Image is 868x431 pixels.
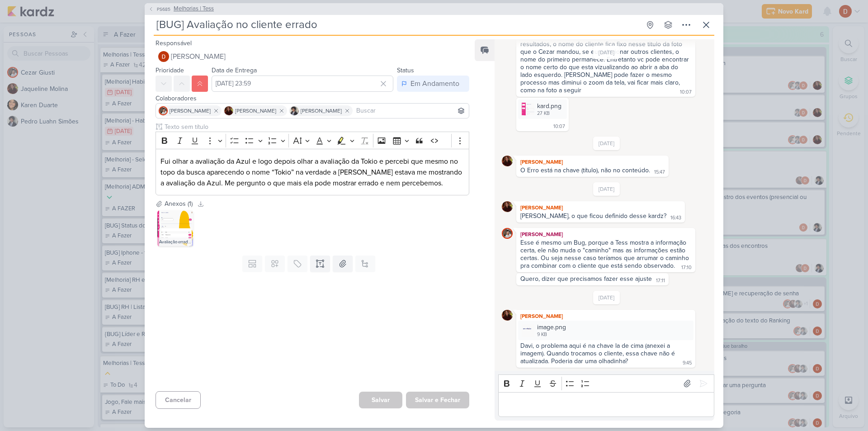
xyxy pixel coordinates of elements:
div: Editor toolbar [156,132,469,149]
div: Avaliação errada.png [157,237,193,246]
input: Texto sem título [163,122,469,132]
div: Editor toolbar [498,374,714,392]
img: Jaqueline Molina [502,310,513,321]
div: Esse é mesmo um Bug, porque a Tess mostra a informação certa, ele não muda o "caminho" mas as inf... [520,239,691,270]
div: 17:10 [681,264,692,271]
div: 17:11 [656,277,665,284]
button: [PERSON_NAME] [156,48,469,65]
div: 10:07 [680,89,692,96]
div: image.png [518,321,693,340]
div: kard.png [537,101,561,111]
label: Prioridade [156,66,184,74]
div: 15:47 [654,169,665,176]
span: [PERSON_NAME] [301,107,342,115]
div: 10:07 [553,123,565,130]
span: [PERSON_NAME] [171,51,226,62]
div: image.png [537,322,566,332]
input: Kard Sem Título [154,17,640,33]
label: Status [397,66,414,74]
div: [PERSON_NAME], o que ficou definido desse kardz? [520,212,666,220]
img: YERZdhE7q6Tj6unjqnQeNFxlC83XloF0sBMfsAWq.png [157,210,193,246]
img: xhZtFz7cvpItzFT5DoNYP1WdWoD5L8gXtOYfQf2F.png [522,103,534,115]
div: Davi, o problema aqui é na chave la de cima (anexei a imagem). Quando trocamos o cliente, essa ch... [520,342,677,365]
img: Jaqueline Molina [502,156,513,166]
img: 5hoIo4KUKiKDR1jS18ji8ClYwocSADr7dPcnxMEI.png [522,324,534,337]
span: [PERSON_NAME] [170,107,211,115]
label: Responsável [156,39,192,47]
img: Jaqueline Molina [224,106,233,115]
div: kard.png [518,99,567,119]
button: Em Andamento [397,76,469,92]
div: [PERSON_NAME] [518,312,693,321]
input: Buscar [354,105,467,116]
div: Em Andamento [410,78,459,89]
div: [PERSON_NAME] [518,230,693,239]
div: [PERSON_NAME] [518,203,683,212]
div: Editor editing area: main [498,392,714,417]
div: 16:43 [670,214,681,222]
button: Cancelar [156,391,201,409]
div: Colaboradores [156,94,469,103]
img: Pedro Luahn Simões [290,106,299,115]
label: Data de Entrega [212,66,257,74]
span: [PERSON_NAME] [235,107,276,115]
input: Select a date [212,76,393,92]
img: Cezar Giusti [159,106,168,115]
div: [PERSON_NAME] [518,157,667,166]
div: O Erro está na chave (título), não no conteúdo. [520,166,650,174]
div: 27 KB [537,110,561,117]
img: Jaqueline Molina [502,201,513,212]
div: 9 KB [537,331,566,338]
p: Fui olhar a avaliação da Azul e logo depois olhar a avaliação da Tokio e percebi que mesmo no top... [160,156,464,189]
div: Editor editing area: main [156,149,469,195]
img: Cezar Giusti [502,228,513,239]
img: Davi Elias Teixeira [158,51,169,62]
div: Quero, dizer que precisamos fazer esse ajuste [520,275,652,283]
div: Pessoal, vou passar para o rogério mas é apenas um erro no título, não tem nada de errado no cont... [520,17,693,94]
div: Anexos (1) [165,199,193,208]
div: 9:45 [683,360,692,367]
